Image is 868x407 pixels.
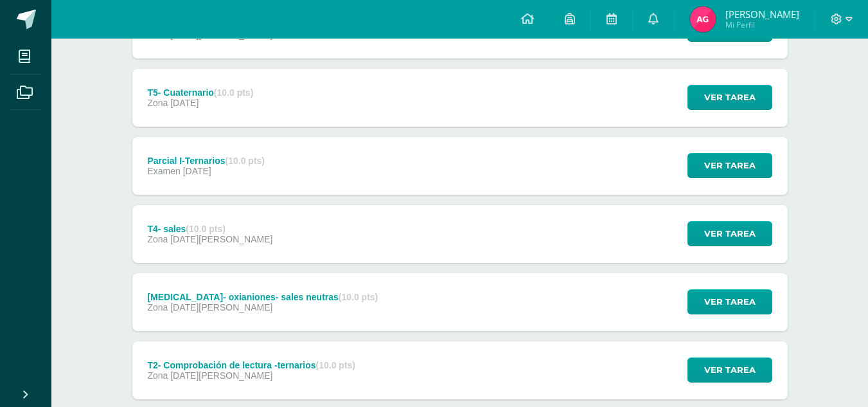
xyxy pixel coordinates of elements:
span: [DATE][PERSON_NAME] [170,370,272,381]
button: Ver tarea [687,221,772,246]
span: [DATE][PERSON_NAME] [170,234,272,244]
span: Examen [147,166,180,176]
span: [DATE] [170,98,199,108]
span: Zona [147,98,168,108]
strong: (10.0 pts) [339,292,378,302]
span: Zona [147,370,168,381]
span: Zona [147,302,168,312]
div: T2- Comprobación de lectura -ternarios [147,360,355,370]
span: [DATE][PERSON_NAME] [170,302,272,312]
span: Ver tarea [704,86,756,109]
div: T4- sales [147,224,272,234]
span: Ver tarea [704,290,756,314]
div: [MEDICAL_DATA]- oxianiones- sales neutras [147,292,378,302]
div: Parcial I-Ternarios [147,156,265,166]
img: 09a35472f6d348be82a8272cf48b580f.png [690,6,716,32]
span: Ver tarea [704,154,756,177]
span: Ver tarea [704,222,756,246]
strong: (10.0 pts) [226,156,265,166]
span: [DATE] [183,166,211,176]
span: Zona [147,234,168,244]
span: [PERSON_NAME] [725,8,799,21]
strong: (10.0 pts) [316,360,355,370]
div: T5- Cuaternario [147,87,253,98]
button: Ver tarea [687,85,772,110]
span: Mi Perfil [725,19,799,30]
button: Ver tarea [687,153,772,178]
span: Ver tarea [704,358,756,382]
strong: (10.0 pts) [186,224,225,234]
strong: (10.0 pts) [214,87,253,98]
button: Ver tarea [687,289,772,314]
button: Ver tarea [687,357,772,383]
